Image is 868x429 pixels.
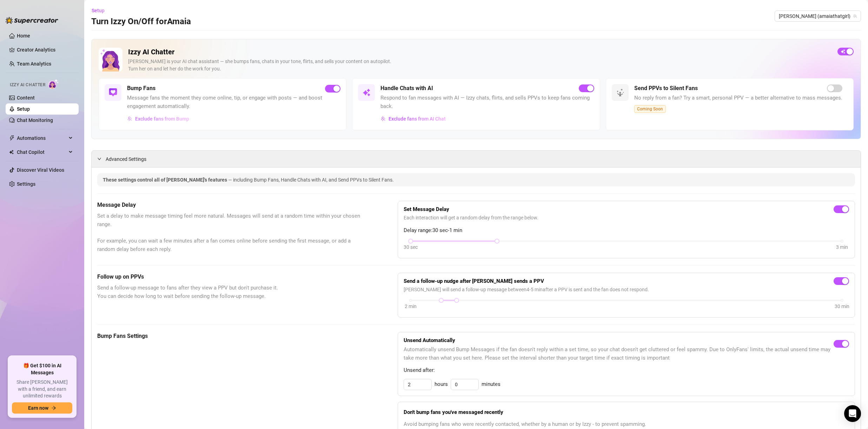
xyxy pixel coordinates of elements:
div: 2 min [405,302,417,310]
span: Automations [17,132,67,144]
img: Chat Copilot [9,150,14,155]
button: Exclude fans from AI Chat [380,113,446,124]
span: Exclude fans from Bump [135,116,189,122]
h3: Turn Izzy On/Off for Amaia [91,16,191,27]
span: Chat Copilot [17,147,67,158]
h5: Message Delay [97,201,363,209]
button: Earn nowarrow-right [12,402,72,414]
strong: Set Message Delay [404,206,449,212]
span: expanded [97,157,101,161]
img: svg%3e [616,88,624,97]
div: expanded [97,155,106,163]
span: thunderbolt [9,135,15,141]
span: Earn now [28,405,48,411]
span: Coming Soon [634,105,666,113]
span: Respond to fan messages with AI — Izzy chats, flirts, and sells PPVs to keep fans coming back. [380,94,594,110]
a: Discover Viral Videos [17,167,64,173]
strong: Don't bump fans you've messaged recently [404,409,503,415]
strong: Send a follow-up nudge after [PERSON_NAME] sends a PPV [404,278,544,284]
span: Advanced Settings [106,155,146,163]
a: Settings [17,181,35,187]
h2: Izzy AI Chatter [128,48,832,56]
img: svg%3e [127,116,132,121]
img: svg%3e [362,88,371,97]
span: — including Bump Fans, Handle Chats with AI, and Send PPVs to Silent Fans. [228,177,394,183]
span: Each interaction will get a random delay from the range below. [404,214,849,222]
div: Open Intercom Messenger [844,405,861,422]
span: team [853,14,857,18]
a: Team Analytics [17,61,51,67]
span: [PERSON_NAME] will send a follow-up message between 4 - 5 min after a PPV is sent and the fan doe... [404,286,849,293]
span: Setup [92,8,105,13]
div: 30 sec [404,243,418,251]
img: svg%3e [381,116,386,121]
span: Set a delay to make message timing feel more natural. Messages will send at a random time within ... [97,212,363,253]
strong: Unsend Automatically [404,337,455,343]
span: Unsend after: [404,366,849,375]
button: Setup [91,5,110,16]
a: Content [17,95,35,101]
span: Automatically unsend Bump Messages if the fan doesn't reply within a set time, so your chat doesn... [404,346,834,362]
div: 30 min [835,302,849,310]
span: minutes [482,380,501,389]
h5: Send PPVs to Silent Fans [634,84,698,93]
span: Exclude fans from AI Chat [389,116,446,122]
button: Exclude fans from Bump [127,113,190,124]
img: svg%3e [109,88,117,97]
a: Chat Monitoring [17,117,53,123]
h5: Bump Fans Settings [97,332,363,340]
span: 🎁 Get $100 in AI Messages [12,362,72,376]
span: These settings control all of [PERSON_NAME]'s features [103,177,228,183]
span: Amaia (amaiathatgirl) [779,11,857,21]
h5: Follow up on PPVs [97,273,363,281]
img: logo-BBDzfeDw.svg [6,17,58,24]
a: Home [17,33,30,39]
span: Avoid bumping fans who were recently contacted, whether by a human or by Izzy - to prevent spamming. [404,420,849,429]
span: Delay range: 30 sec - 1 min [404,226,849,235]
span: arrow-right [51,406,56,410]
span: hours [435,380,448,389]
a: Creator Analytics [17,44,73,55]
span: No reply from a fan? Try a smart, personal PPV — a better alternative to mass messages. [634,94,842,102]
h5: Handle Chats with AI [380,84,433,93]
div: [PERSON_NAME] is your AI chat assistant — she bumps fans, chats in your tone, flirts, and sells y... [128,58,832,73]
div: 3 min [836,243,848,251]
h5: Bump Fans [127,84,155,93]
span: Izzy AI Chatter [10,82,45,88]
span: Share [PERSON_NAME] with a friend, and earn unlimited rewards [12,379,72,400]
img: AI Chatter [48,79,59,89]
a: Setup [17,106,30,112]
span: Message fans the moment they come online, tip, or engage with posts — and boost engagement automa... [127,94,340,110]
span: Send a follow-up message to fans after they view a PPV but don't purchase it. You can decide how ... [97,284,363,300]
img: Izzy AI Chatter [99,48,122,71]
